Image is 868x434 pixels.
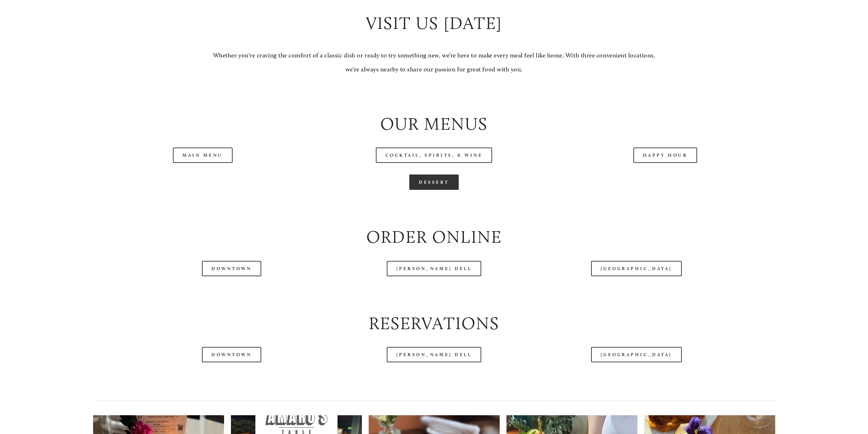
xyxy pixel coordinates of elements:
a: Happy Hour [633,148,697,163]
a: [PERSON_NAME] Dell [387,261,482,276]
a: Dessert [409,174,459,190]
a: Main Menu [173,148,233,163]
a: [PERSON_NAME] Dell [387,347,482,362]
a: Downtown [202,347,261,362]
a: Downtown [202,261,261,276]
h2: Our Menus [93,112,775,136]
a: [GEOGRAPHIC_DATA] [591,347,682,362]
h2: Reservations [93,311,775,335]
a: [GEOGRAPHIC_DATA] [591,261,682,276]
a: Cocktail, Spirits, & Wine [376,148,492,163]
h2: Order Online [93,225,775,249]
